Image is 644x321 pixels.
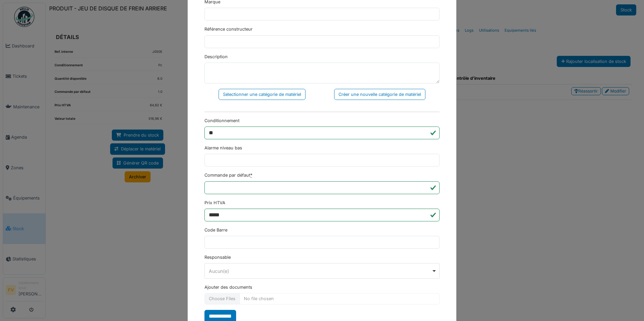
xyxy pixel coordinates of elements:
label: Description [204,53,228,60]
div: Créer une nouvelle catégorie de matériel [334,89,425,100]
div: Aucun(e) [209,267,431,275]
label: Ajouter des documents [204,284,252,290]
abbr: Requis [250,173,252,178]
label: Commande par défaut [204,172,252,178]
label: Conditionnement [204,117,239,124]
label: Prix HTVA [204,200,225,206]
div: Sélectionner une catégorie de matériel [219,89,305,100]
label: Responsable [204,254,231,260]
label: Alarme niveau bas [204,145,242,151]
label: Référence constructeur [204,26,253,32]
label: Code Barre [204,227,227,233]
